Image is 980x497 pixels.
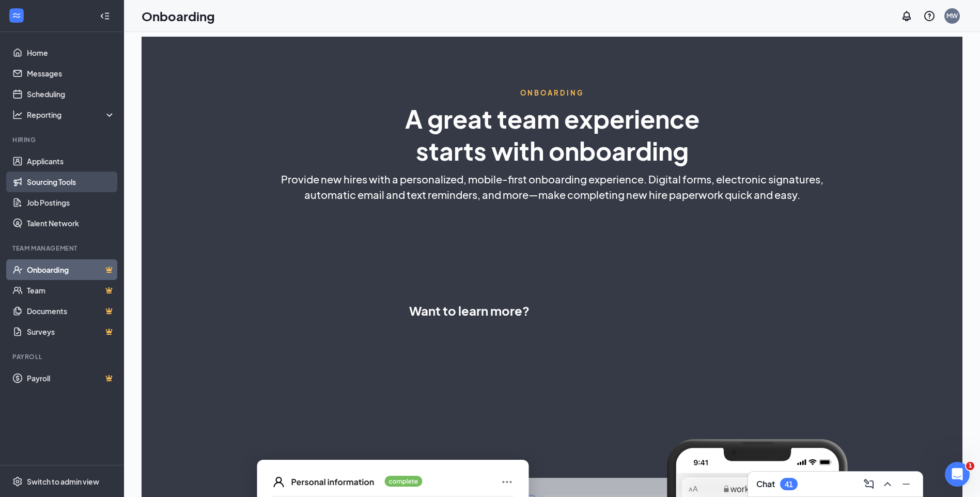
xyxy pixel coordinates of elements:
[27,42,115,63] a: Home
[12,135,113,144] div: Hiring
[100,11,110,21] svg: Collapse
[27,151,115,172] a: Applicants
[27,172,115,192] a: Sourcing Tools
[900,10,913,22] svg: Notifications
[27,280,115,301] a: TeamCrown
[756,478,775,490] h3: Chat
[520,88,584,98] span: ONBOARDING
[879,476,896,492] button: ChevronUp
[27,110,116,120] div: Reporting
[946,11,958,20] div: MW
[11,10,22,21] svg: WorkstreamLogo
[540,208,695,398] iframe: Form 0
[898,476,914,492] button: Minimize
[27,301,115,321] a: DocumentsCrown
[12,476,23,487] svg: Settings
[966,462,974,470] span: 1
[863,478,875,490] svg: ComposeMessage
[409,301,530,320] span: Want to learn more?
[12,244,113,253] div: Team Management
[861,476,877,492] button: ComposeMessage
[12,352,113,361] div: Payroll
[27,368,115,389] a: PayrollCrown
[27,63,115,84] a: Messages
[12,110,23,120] svg: Analysis
[304,187,800,203] span: automatic email and text reminders, and more—make completing new hire paperwork quick and easy.
[945,462,970,487] iframe: Intercom live chat
[881,478,894,490] svg: ChevronUp
[416,135,689,166] span: starts with onboarding
[785,480,793,489] div: 41
[27,213,115,234] a: Talent Network
[900,478,912,490] svg: Minimize
[27,192,115,213] a: Job Postings
[405,103,699,134] span: A great team experience
[142,7,215,25] h1: Onboarding
[281,172,823,187] span: Provide new hires with a personalized, mobile-first onboarding experience. Digital forms, electro...
[27,84,115,104] a: Scheduling
[27,259,115,280] a: OnboardingCrown
[27,476,99,487] div: Switch to admin view
[27,321,115,342] a: SurveysCrown
[923,10,936,22] svg: QuestionInfo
